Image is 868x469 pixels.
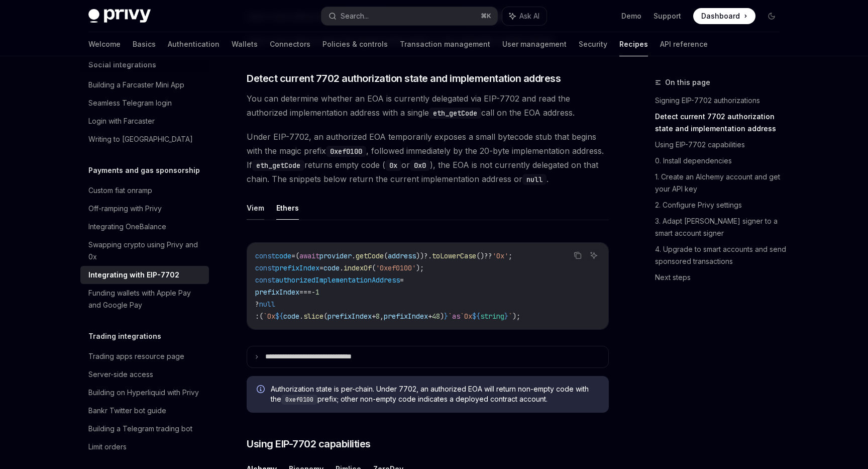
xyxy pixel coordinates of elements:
[323,312,328,321] span: (
[80,420,209,438] a: Building a Telegram trading bot
[384,251,388,260] span: (
[484,251,492,260] span: ??
[88,184,152,197] div: Custom fiat onramp
[80,266,209,284] a: Integrating with EIP-7702
[80,284,209,314] a: Funding wallets with Apple Pay and Google Pay
[133,32,156,56] a: Basics
[80,218,209,236] a: Integrating OneBalance
[88,405,166,417] div: Bankr Twitter bot guide
[263,312,275,321] span: `0x
[80,365,209,384] a: Server-side access
[655,197,788,213] a: 2. Configure Privy settings
[88,115,155,127] div: Login with Farcaster
[259,312,263,321] span: (
[88,97,172,109] div: Seamless Telegram login
[80,402,209,420] a: Bankr Twitter bot guide
[326,146,366,157] code: 0xef0100
[621,11,641,21] a: Demo
[80,236,209,266] a: Swapping crypto using Privy and 0x
[299,288,311,297] span: ===
[247,437,371,451] span: Using EIP-7702 capabilities
[168,32,220,56] a: Authentication
[88,330,161,342] h5: Trading integrations
[452,312,460,321] span: as
[655,213,788,241] a: 3. Adapt [PERSON_NAME] signer to a smart account signer
[323,263,340,272] span: code
[275,263,319,272] span: prefixIndex
[356,251,384,260] span: getCode
[80,200,209,218] a: Off-ramping with Privy
[476,251,484,260] span: ()
[481,12,491,20] span: ⌘ K
[429,108,481,119] code: eth_getCode
[255,288,299,297] span: prefixIndex
[88,269,179,281] div: Integrating with EIP-7702
[416,251,432,260] span: ))?.
[88,368,153,381] div: Server-side access
[432,312,440,321] span: 48
[80,384,209,402] a: Building on Hyperliquid with Privy
[522,174,547,185] code: null
[259,300,275,309] span: null
[444,312,448,321] span: }
[655,137,788,153] a: Using EIP-7702 capabilities
[321,7,497,25] button: Search...⌘K
[80,76,209,94] a: Building a Farcaster Mini App
[257,385,267,395] svg: Info
[88,79,184,91] div: Building a Farcaster Mini App
[80,347,209,365] a: Trading apps resource page
[508,251,512,260] span: ;
[80,130,209,148] a: Writing to [GEOGRAPHIC_DATA]
[247,91,609,120] span: You can determine whether an EOA is currently delegated via EIP-7702 and read the authorized impl...
[492,251,508,260] span: '0x'
[376,312,380,321] span: 8
[303,312,323,321] span: slice
[88,423,192,435] div: Building a Telegram trading bot
[655,269,788,286] a: Next steps
[428,312,432,321] span: +
[295,251,299,260] span: (
[655,241,788,269] a: 4. Upgrade to smart accounts and send sponsored transactions
[448,312,452,321] span: `
[587,249,600,262] button: Ask AI
[519,11,539,21] span: Ask AI
[352,251,356,260] span: .
[502,7,547,25] button: Ask AI
[701,11,740,21] span: Dashboard
[416,263,424,272] span: );
[315,288,319,297] span: 1
[322,32,388,56] a: Policies & controls
[460,312,472,321] span: `0x
[88,441,127,453] div: Limit orders
[281,395,317,405] code: 0xef0100
[319,251,352,260] span: provider
[311,288,315,297] span: -
[385,160,401,171] code: 0x
[247,71,561,85] span: Detect current 7702 authorization state and implementation address
[502,32,567,56] a: User management
[88,32,121,56] a: Welcome
[344,263,372,272] span: indexOf
[440,312,444,321] span: )
[660,32,708,56] a: API reference
[571,249,584,262] button: Copy the contents from the code block
[255,263,275,272] span: const
[654,11,681,21] a: Support
[88,287,203,311] div: Funding wallets with Apple Pay and Google Pay
[579,32,607,56] a: Security
[372,263,376,272] span: (
[693,8,755,24] a: Dashboard
[504,312,508,321] span: }
[247,196,264,220] button: Viem
[88,387,199,399] div: Building on Hyperliquid with Privy
[299,312,303,321] span: .
[80,112,209,130] a: Login with Farcaster
[340,263,344,272] span: .
[508,312,512,321] span: `
[275,251,291,260] span: code
[255,251,275,260] span: const
[655,92,788,109] a: Signing EIP-7702 authorizations
[400,275,404,285] span: =
[480,312,504,321] span: string
[255,300,259,309] span: ?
